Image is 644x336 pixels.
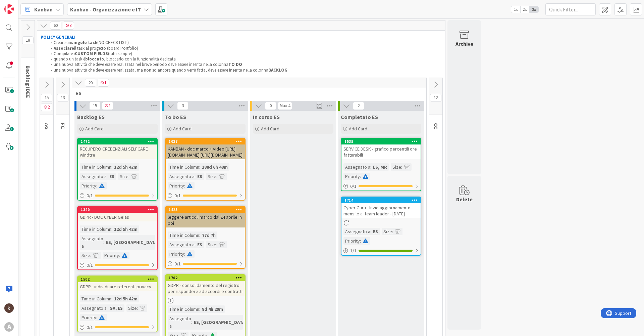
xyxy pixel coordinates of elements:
div: 1472 [81,139,157,144]
div: Time in Column [80,225,111,233]
span: 3 [63,22,74,30]
div: Assegnato a [343,163,370,171]
span: 18 [22,36,34,44]
div: 1/1 [341,247,421,255]
div: Size [206,241,216,248]
li: quando un task è , bloccarlo con la funzionalità dedicata [47,56,442,62]
div: Time in Column [168,163,199,171]
span: : [360,237,361,245]
span: 1x [511,6,520,13]
span: : [111,295,112,302]
span: : [216,241,217,248]
div: 1340 [81,207,157,212]
div: Size [126,304,137,312]
span: Add Card... [85,126,107,132]
span: Add Card... [173,126,195,132]
strong: CUSTOM FIELDS [75,51,108,56]
span: : [103,239,104,246]
div: ES, [GEOGRAPHIC_DATA] [192,319,248,326]
span: : [199,305,200,313]
div: Size [118,173,128,180]
div: 0/1 [341,182,421,191]
span: : [184,182,185,190]
div: GDPR - individuare referenti privacy [78,282,157,291]
div: 1502 [78,276,157,282]
div: Delete [456,195,473,203]
span: : [199,232,200,239]
div: 1472 [78,138,157,144]
span: : [401,163,402,171]
a: 1037KANBAN - doc marco + video [URL][DOMAIN_NAME] [URL][DOMAIN_NAME]Time in Column:188d 6h 48mAss... [165,138,246,201]
span: 0 / 1 [87,324,93,331]
div: Time in Column [80,295,111,302]
div: 1714 [341,197,421,203]
div: ES, [GEOGRAPHIC_DATA] [104,239,160,246]
span: 20 [85,79,96,87]
div: 0/1 [166,192,245,200]
span: AG [44,123,50,130]
div: 1535 [344,139,421,144]
div: 0/1 [78,323,157,332]
div: Priority [80,182,96,190]
span: Support [14,1,31,9]
div: Priority [103,252,119,259]
div: ES [108,173,116,180]
div: 1037KANBAN - doc marco + video [URL][DOMAIN_NAME] [URL][DOMAIN_NAME] [166,138,245,159]
strong: Associare [54,45,74,51]
strong: TO DO [228,61,242,67]
div: 0/1 [78,261,157,269]
span: : [107,173,108,180]
div: ES [196,241,204,248]
div: 77d 7h [200,232,217,239]
span: Kanban [34,5,53,13]
div: Cyber Guru - Invio aggiornamento mensile ai team leader - [DATE] [341,203,421,218]
li: una nuova attività che deve essere realizzata, ma non so ancora quando verrà fatta, deve essere i... [47,68,442,73]
div: SERVICE DESK - grafico percentili ore fatturabili [341,144,421,159]
div: RECUPERO CREDENZIALI SELFCARE windtre [78,144,157,159]
span: : [370,163,371,171]
div: Priority [168,182,184,190]
div: ES [371,228,380,235]
span: : [107,304,108,312]
span: 1 [98,79,109,87]
div: 1425 [166,207,245,213]
span: 15 [89,102,101,110]
div: 1714Cyber Guru - Invio aggiornamento mensile ai team leader - [DATE] [341,197,421,218]
div: Assegnato a [168,315,191,330]
div: 0/1 [78,192,157,200]
span: 2x [520,6,529,13]
li: Compilare i (tutti sempre) [47,51,442,56]
div: Archive [455,40,473,48]
div: 1535SERVICE DESK - grafico percentili ore fatturabili [341,138,421,159]
input: Quick Filter... [545,3,596,15]
div: 1714 [344,198,421,203]
span: : [360,173,361,180]
div: Size [382,228,392,235]
span: ES [75,90,418,96]
div: GDPR - DOC CYBER Geias [78,213,157,221]
div: ES, MR [371,163,389,171]
div: 1472RECUPERO CREDENZIALI SELFCARE windtre [78,138,157,159]
span: Completato ES [341,114,378,120]
span: : [370,228,371,235]
span: : [199,163,200,171]
div: GA, ES [108,304,124,312]
div: Assegnato a [80,173,107,180]
span: : [191,319,192,326]
span: : [119,252,120,259]
span: 60 [50,22,61,30]
span: 0 [265,102,276,110]
div: Time in Column [168,232,199,239]
span: Backlog IDEE [25,66,32,98]
div: Size [206,173,216,180]
div: GDPR - consolidamento del registro per rispondere ad accordi e contratti [166,281,245,296]
div: 1502GDPR - individuare referenti privacy [78,276,157,291]
div: Assegnato a [80,304,107,312]
span: 13 [57,94,68,102]
span: : [184,250,185,258]
span: : [195,173,196,180]
div: Priority [80,314,96,321]
a: 1340GDPR - DOC CYBER GeiasTime in Column:12d 5h 42mAssegnato a:ES, [GEOGRAPHIC_DATA]Size:Priority... [77,206,158,270]
span: : [96,314,97,321]
div: Assegnato a [80,235,103,250]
